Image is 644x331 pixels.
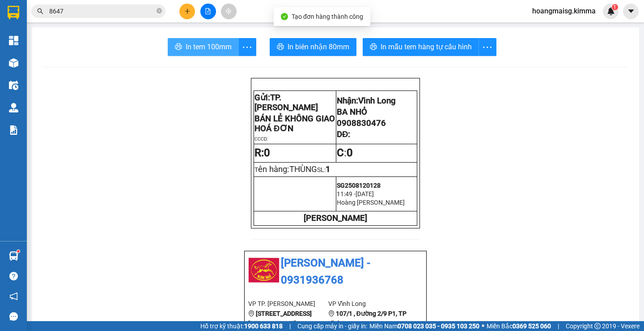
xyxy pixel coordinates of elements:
[398,322,479,330] strong: 0708 023 035 - 0935 103 250
[289,164,317,174] span: THÙNG
[200,4,216,19] button: file-add
[9,36,18,45] img: dashboard-icon
[254,183,277,205] img: logo
[221,4,237,19] button: aim
[205,8,211,14] span: file-add
[558,321,559,331] span: |
[9,292,18,301] span: notification
[200,321,283,331] span: Hỗ trợ kỹ thuật:
[238,38,256,56] button: more
[337,146,353,159] span: :
[270,38,356,56] button: printerIn biên nhận 80mm
[607,7,615,15] img: icon-new-feature
[337,199,405,206] span: Hoàng [PERSON_NAME]
[248,310,254,317] span: environment
[254,114,335,133] span: BÁN LẺ KHÔNG GIAO HOÁ ĐƠN
[612,4,618,10] sup: 1
[8,9,21,18] span: Gửi:
[281,13,288,20] span: check-circle
[85,9,107,18] span: Nhận:
[326,164,330,174] span: 1
[9,81,18,90] img: warehouse-icon
[363,38,479,56] button: printerIn mẫu tem hàng tự cấu hình
[337,107,367,117] span: BA NHỎ
[482,324,484,328] span: ⚪️
[317,166,326,173] span: SL:
[627,7,635,15] span: caret-down
[9,272,18,280] span: question-circle
[289,321,291,331] span: |
[337,118,386,128] span: 0908830476
[254,146,270,159] strong: R:
[175,43,182,52] span: printer
[254,93,318,112] span: Gửi:
[513,322,551,330] strong: 0369 525 060
[248,255,280,286] img: logo.jpg
[613,4,616,10] span: 1
[337,182,381,189] span: SG2508120128
[358,96,396,106] span: Vĩnh Long
[328,310,335,317] span: environment
[337,190,356,198] span: 11:49 -
[623,4,639,19] button: caret-down
[85,29,157,42] div: 0989953339
[264,146,270,159] span: 0
[479,38,496,56] button: more
[184,8,191,14] span: plus
[9,103,18,112] img: warehouse-icon
[277,43,284,52] span: printer
[9,312,18,321] span: message
[9,125,18,135] img: solution-icon
[258,164,317,174] span: ên hàng:
[37,8,43,14] span: search
[239,42,256,53] span: more
[328,299,408,309] li: VP Vĩnh Long
[9,58,18,68] img: warehouse-icon
[225,8,232,14] span: aim
[381,41,472,52] span: In mẫu tem hàng tự cấu hình
[17,250,20,253] sup: 1
[248,299,328,309] li: VP TP. [PERSON_NAME]
[8,29,79,51] div: BÁN LẺ KHÔNG GIAO HOÁ ĐƠN
[347,146,353,159] span: 0
[297,321,367,331] span: Cung cấp máy in - giấy in:
[168,38,239,56] button: printerIn tem 100mm
[85,18,157,29] div: [PERSON_NAME]
[292,13,363,20] span: Tạo đơn hàng thành công
[8,6,19,19] img: logo-vxr
[288,41,349,52] span: In biên nhận 80mm
[487,321,551,331] span: Miền Bắc
[328,310,407,327] b: 107/1 , Đường 2/9 P1, TP Vĩnh Long
[254,136,268,142] span: CCCD:
[9,251,18,261] img: warehouse-icon
[525,5,603,17] span: hoangmaisg.kimma
[157,7,162,16] span: close-circle
[479,42,496,53] span: more
[304,213,367,223] strong: [PERSON_NAME]
[337,129,350,139] span: DĐ:
[84,56,117,65] span: Chưa thu
[337,96,396,106] span: Nhận:
[254,166,317,173] span: T
[179,4,195,19] button: plus
[8,8,79,29] div: TP. [PERSON_NAME]
[254,93,318,112] span: TP. [PERSON_NAME]
[356,190,374,198] span: [DATE]
[85,8,157,18] div: Vĩnh Long
[248,255,423,288] li: [PERSON_NAME] - 0931936768
[370,43,377,52] span: printer
[157,8,162,13] span: close-circle
[49,6,155,16] input: Tìm tên, số ĐT hoặc mã đơn
[248,310,312,327] b: [STREET_ADDRESS][PERSON_NAME]
[594,323,601,329] span: copyright
[369,321,479,331] span: Miền Nam
[244,322,283,330] strong: 1900 633 818
[337,146,344,159] strong: C
[186,41,232,52] span: In tem 100mm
